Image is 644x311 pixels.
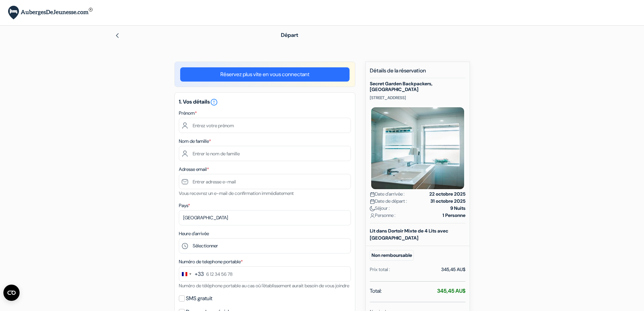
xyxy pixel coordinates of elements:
[179,230,209,237] label: Heure d'arrivée
[8,6,93,20] img: AubergesDeJeunesse.com
[370,212,396,219] span: Personne :
[179,202,190,209] label: Pays
[179,267,204,281] button: Change country, selected France (+33)
[186,294,212,303] label: SMS gratuit
[370,250,414,261] small: Non remboursable
[450,205,466,212] strong: 9 Nuits
[370,205,390,212] span: Séjour :
[429,191,466,198] strong: 22 octobre 2025
[179,138,211,145] label: Nom de famille
[370,213,375,218] img: user_icon.svg
[180,67,350,82] a: Réservez plus vite en vous connectant
[179,174,351,189] input: Entrer adresse e-mail
[179,118,351,133] input: Entrez votre prénom
[179,98,351,106] h5: 1. Vos détails
[370,191,405,198] span: Date d'arrivée :
[370,266,390,273] div: Prix total :
[179,146,351,161] input: Entrer le nom de famille
[179,166,209,173] label: Adresse email
[281,31,298,39] span: Départ
[370,192,375,197] img: calendar.svg
[179,283,349,289] small: Numéro de téléphone portable au cas où l'établissement aurait besoin de vous joindre
[370,206,375,211] img: moon.svg
[441,266,466,273] div: 345,45 AU$
[179,190,294,196] small: Vous recevrez un e-mail de confirmation immédiatement
[179,110,197,117] label: Prénom
[370,287,382,295] span: Total:
[370,228,448,241] b: Lit dans Dortoir Mixte de 4 Lits avec [GEOGRAPHIC_DATA]
[210,98,218,105] a: error_outline
[115,33,120,38] img: left_arrow.svg
[179,258,243,265] label: Numéro de telephone portable
[3,285,20,301] button: Ouvrir le widget CMP
[430,198,466,205] strong: 31 octobre 2025
[370,199,375,204] img: calendar.svg
[370,81,466,92] h5: Secret Garden Backpackers, [GEOGRAPHIC_DATA]
[210,98,218,106] i: error_outline
[195,270,204,278] div: +33
[179,266,351,282] input: 6 12 34 56 78
[443,212,466,219] strong: 1 Personne
[437,287,466,294] strong: 345,45 AU$
[370,198,407,205] span: Date de départ :
[370,67,466,78] h5: Détails de la réservation
[370,95,466,101] p: [STREET_ADDRESS]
